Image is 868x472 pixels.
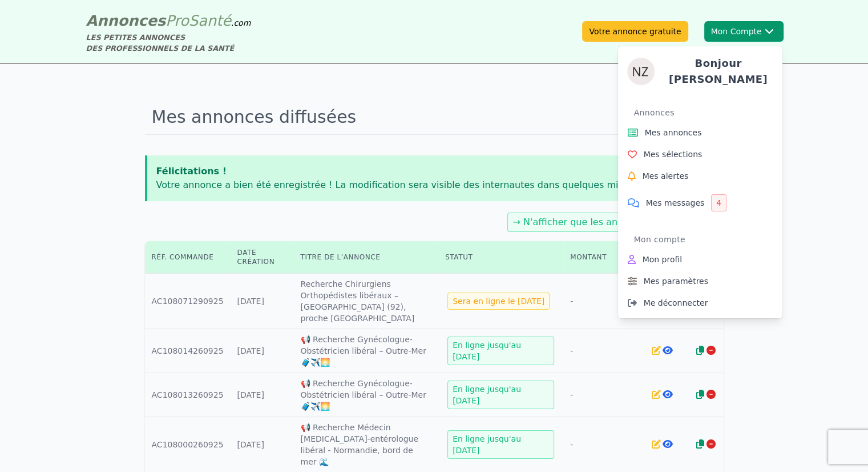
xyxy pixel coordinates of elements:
[706,346,716,355] i: Arrêter la diffusion de l'annonce
[447,381,554,409] div: En ligne jusqu'au [DATE]
[145,241,231,274] th: Réf. commande
[231,329,294,373] td: [DATE]
[189,12,231,29] span: Santé
[86,32,251,54] div: LES PETITES ANNONCES DES PROFESSIONNELS DE LA SANTÉ
[645,127,702,138] span: Mes annonces
[156,165,714,178] p: Félicitations !
[447,430,554,459] div: En ligne jusqu'au [DATE]
[447,337,554,365] div: En ligne jusqu'au [DATE]
[662,346,672,355] i: Voir l'annonce
[652,390,661,399] i: Editer l'annonce
[623,292,778,314] a: Me déconnecter
[696,346,704,355] i: Dupliquer l'annonce
[634,230,778,249] div: Mon compte
[563,241,644,274] th: Montant
[231,241,294,274] th: Date création
[652,439,661,449] i: Editer l'annonce
[86,12,166,29] span: Annonces
[652,346,661,355] i: Editer l'annonce
[165,12,189,29] span: Pro
[711,194,726,211] div: 4
[294,274,439,329] td: Recherche Chirurgiens Orthopédistes libéraux – [GEOGRAPHIC_DATA] (92), proche [GEOGRAPHIC_DATA]
[145,329,231,373] td: AC108014260925
[644,297,708,309] span: Me déconnecter
[646,197,705,209] span: Mes messages
[447,293,550,310] div: Sera en ligne le [DATE]
[704,21,784,42] button: Mon CompteNadiaBonjour [PERSON_NAME]AnnoncesMes annoncesMes sélectionsMes alertesMes messages4Mon...
[696,390,704,399] i: Dupliquer l'annonce
[145,155,724,201] app-notification-permanent: Félicitations !
[664,55,773,87] h4: Bonjour [PERSON_NAME]
[145,100,724,135] h1: Mes annonces diffusées
[294,329,439,373] td: 📢 Recherche Gynécologue-Obstétricien libéral – Outre-Mer 🧳✈️🌅
[294,373,439,417] td: 📢 Recherche Gynécologue-Obstétricien libéral – Outre-Mer 🧳✈️🌅
[696,439,704,449] i: Dupliquer l'annonce
[662,439,672,449] i: Voir l'annonce
[156,178,714,192] p: Votre annonce a bien été enregistrée ! La modification sera visible des internautes dans quelques...
[627,58,655,85] img: Nadia
[623,270,778,292] a: Mes paramètres
[145,373,231,417] td: AC108013260925
[231,274,294,329] td: [DATE]
[706,439,716,449] i: Arrêter la diffusion de l'annonce
[231,373,294,417] td: [DATE]
[563,373,644,417] td: -
[623,187,778,219] a: Mes messages4
[623,143,778,165] a: Mes sélections
[438,241,563,274] th: Statut
[623,165,778,187] a: Mes alertes
[294,241,439,274] th: Titre de l'annonce
[563,274,644,329] td: -
[231,18,251,27] span: .com
[623,122,778,143] a: Mes annonces
[512,217,716,227] a: → N'afficher que les annonces non finalisées
[563,329,644,373] td: -
[643,170,689,182] span: Mes alertes
[623,249,778,270] a: Mon profil
[86,12,251,29] a: AnnoncesProSanté.com
[662,390,672,399] i: Voir l'annonce
[644,275,708,287] span: Mes paramètres
[643,254,683,265] span: Mon profil
[644,149,703,160] span: Mes sélections
[634,103,778,122] div: Annonces
[582,21,688,42] a: Votre annonce gratuite
[706,390,716,399] i: Arrêter la diffusion de l'annonce
[145,274,231,329] td: AC108071290925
